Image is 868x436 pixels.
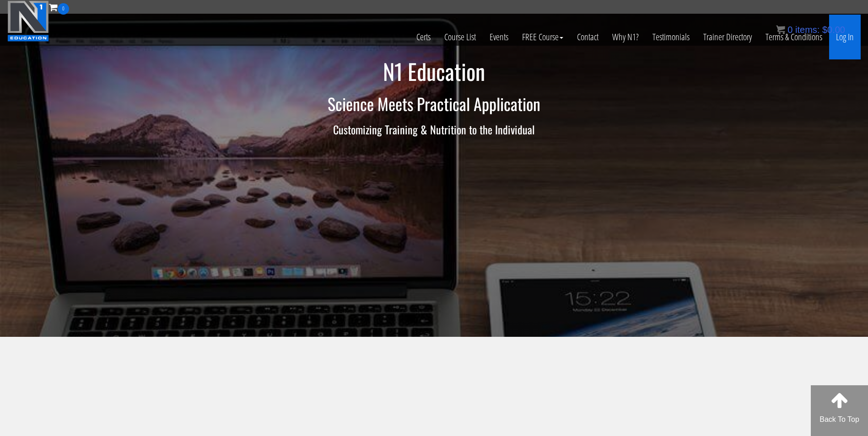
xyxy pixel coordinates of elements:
a: Testimonials [646,15,696,59]
h3: Customizing Training & Nutrition to the Individual [167,123,702,135]
a: 0 items: $0.00 [776,25,845,35]
a: Why N1? [605,15,646,59]
a: Log In [829,15,861,59]
span: 0 [58,3,69,15]
span: 0 [787,25,793,35]
a: FREE Course [515,15,570,59]
h2: Science Meets Practical Application [167,95,702,113]
span: $ [822,25,827,35]
a: Events [483,15,515,59]
a: Contact [570,15,605,59]
img: icon11.png [776,25,785,34]
img: n1-education [7,0,49,42]
h1: N1 Education [167,59,702,84]
a: Trainer Directory [696,15,759,59]
span: items: [795,25,819,35]
bdi: 0.00 [822,25,845,35]
a: 0 [49,1,69,13]
a: Terms & Conditions [759,15,829,59]
a: Certs [410,15,437,59]
a: Course List [437,15,483,59]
